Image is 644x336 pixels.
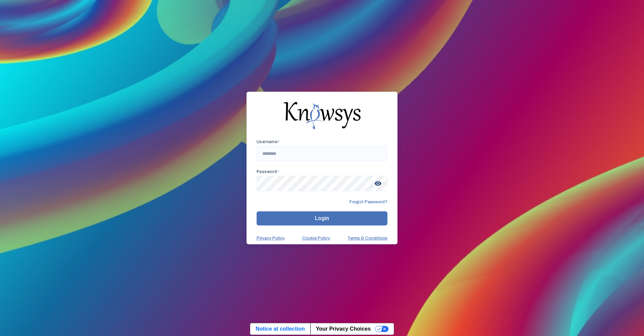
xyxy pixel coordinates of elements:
app-required-indication: Password [257,169,279,174]
span: Login [315,215,329,221]
a: Terms & Conditions [347,236,387,241]
span: Forgot Password? [350,199,387,205]
button: Login [257,211,387,225]
button: Your Privacy Choices [310,323,394,335]
a: Notice at collection [250,323,310,335]
a: Cookie Policy [302,236,330,241]
img: knowsys-logo.png [283,102,361,129]
app-required-indication: Username [257,139,280,144]
span: visibility [372,177,384,190]
a: Privacy Policy [257,236,285,241]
